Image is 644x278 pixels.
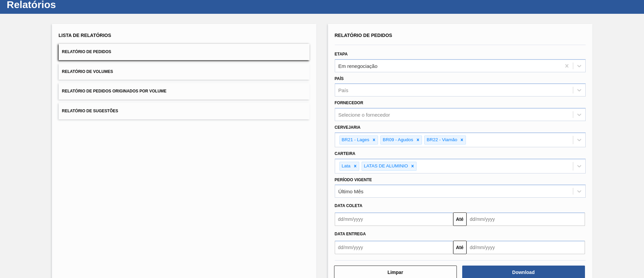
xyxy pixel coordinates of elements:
[467,241,585,254] input: dd/mm/yyyy
[381,136,414,144] div: BR09 - Agudos
[425,136,458,144] div: BR22 - Viamão
[59,64,310,80] button: Relatório de Volumes
[340,162,352,170] div: Lata
[453,241,467,254] button: Até
[453,212,467,226] button: Até
[335,232,366,236] span: Data entrega
[59,103,310,119] button: Relatório de Sugestões
[335,125,361,130] label: Cervejaria
[338,87,348,93] div: País
[335,101,363,105] label: Fornecedor
[59,44,310,60] button: Relatório de Pedidos
[335,33,392,38] span: Relatório de Pedidos
[62,69,113,74] span: Relatório de Volumes
[62,49,111,54] span: Relatório de Pedidos
[335,177,372,182] label: Período Vigente
[335,52,348,56] label: Etapa
[338,63,378,69] div: Em renegociação
[338,112,390,118] div: Selecione o fornecedor
[62,89,167,93] span: Relatório de Pedidos Originados por Volume
[340,136,371,144] div: BR21 - Lages
[335,212,453,226] input: dd/mm/yyyy
[467,212,585,226] input: dd/mm/yyyy
[335,151,356,156] label: Carteira
[7,1,126,8] h1: Relatórios
[59,83,310,100] button: Relatório de Pedidos Originados por Volume
[335,203,363,208] span: Data coleta
[335,76,344,81] label: País
[59,33,111,38] span: Lista de Relatórios
[362,162,409,170] div: LATAS DE ALUMINIO
[338,189,364,194] div: Último Mês
[62,109,118,113] span: Relatório de Sugestões
[335,241,453,254] input: dd/mm/yyyy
